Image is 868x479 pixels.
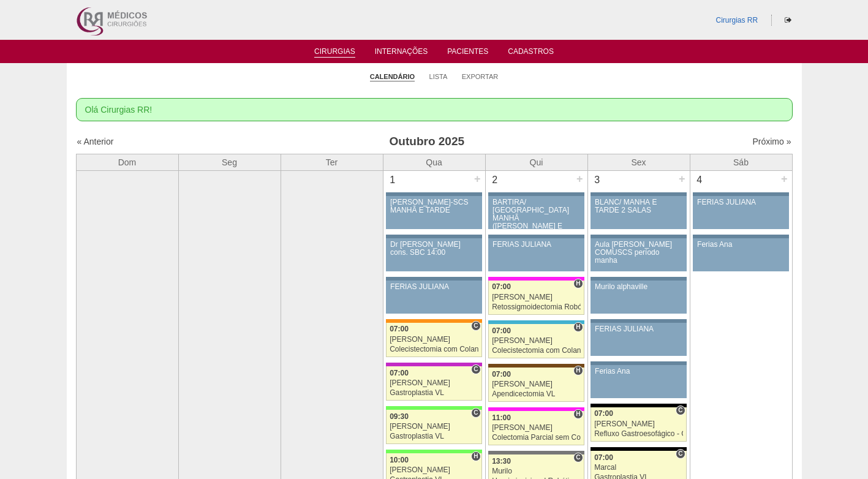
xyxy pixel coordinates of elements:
div: Olá Cirurgias RR! [76,98,793,121]
div: 2 [486,171,505,189]
i: Sair [785,17,791,24]
div: Key: São Luiz - SCS [386,319,481,323]
a: Cirurgias [314,47,355,58]
div: 3 [588,171,607,189]
div: [PERSON_NAME] [594,420,683,428]
div: + [677,171,687,187]
th: Seg [178,154,281,170]
span: 11:00 [492,413,511,422]
span: Hospital [573,366,583,375]
a: C 07:00 [PERSON_NAME] Colecistectomia com Colangiografia VL [386,323,481,357]
div: Colecistectomia com Colangiografia VL [390,345,478,353]
div: Retossigmoidectomia Robótica [492,303,581,311]
a: Lista [429,72,448,81]
div: [PERSON_NAME] [492,424,581,432]
div: [PERSON_NAME] [492,380,581,388]
div: Dr [PERSON_NAME] cons. SBC 14:00 [390,241,478,257]
div: Murilo alphaville [595,283,682,291]
a: C 07:00 [PERSON_NAME] Refluxo Gastroesofágico - Cirurgia VL [591,407,686,442]
div: Aula [PERSON_NAME] COMUSCS período manha [595,241,682,265]
span: 13:30 [492,457,511,466]
a: Aula [PERSON_NAME] COMUSCS período manha [591,238,686,271]
div: FERIAS JULIANA [697,198,785,206]
div: Gastroplastia VL [390,389,478,397]
a: BARTIRA/ [GEOGRAPHIC_DATA] MANHÃ ([PERSON_NAME] E ANA)/ SANTA JOANA -TARDE [488,196,584,229]
div: Key: Aviso [591,319,686,323]
div: + [779,171,790,187]
a: C 07:00 [PERSON_NAME] Gastroplastia VL [386,366,481,401]
div: Key: Brasil [386,450,481,453]
a: Exportar [462,72,499,81]
th: Ter [281,154,383,170]
th: Dom [76,154,178,170]
div: Key: Blanc [591,404,686,407]
div: [PERSON_NAME] [390,336,478,344]
span: Hospital [573,279,583,289]
div: Key: Aviso [591,361,686,365]
div: 4 [690,171,709,189]
div: Key: Pro Matre [488,277,584,281]
div: FERIAS JULIANA [492,241,580,249]
div: Ferias Ana [697,241,785,249]
a: « Anterior [77,137,114,146]
div: Colectomia Parcial sem Colostomia VL [492,434,581,442]
div: Key: Aviso [693,235,788,238]
div: Key: Aviso [488,235,584,238]
th: Qui [485,154,587,170]
span: Hospital [573,322,583,332]
div: Key: Pro Matre [488,407,584,411]
div: FERIAS JULIANA [595,325,682,333]
div: Key: Aviso [386,277,481,281]
div: Key: Maria Braido [386,363,481,366]
span: Consultório [573,453,583,462]
span: Consultório [676,405,685,415]
div: + [575,171,585,187]
span: Hospital [471,451,480,461]
th: Sáb [690,154,792,170]
div: [PERSON_NAME]-SCS MANHÃ E TARDE [390,198,478,214]
span: Hospital [573,409,583,419]
span: Consultório [471,364,480,374]
div: Marcal [594,464,683,472]
span: 07:00 [390,325,409,333]
span: 10:00 [390,456,409,464]
a: Internações [375,47,428,59]
a: H 07:00 [PERSON_NAME] Apendicectomia VL [488,368,584,402]
span: 09:30 [390,412,409,421]
div: Key: Santa Catarina [488,451,584,454]
th: Sex [587,154,690,170]
div: [PERSON_NAME] [492,293,581,301]
a: Ferias Ana [591,365,686,398]
span: 07:00 [492,282,511,291]
div: Refluxo Gastroesofágico - Cirurgia VL [594,430,683,438]
a: H 11:00 [PERSON_NAME] Colectomia Parcial sem Colostomia VL [488,411,584,445]
a: BLANC/ MANHÃ E TARDE 2 SALAS [591,196,686,229]
a: Cadastros [508,47,554,59]
div: [PERSON_NAME] [390,423,478,431]
div: Gastroplastia VL [390,432,478,440]
a: H 07:00 [PERSON_NAME] Colecistectomia com Colangiografia VL [488,324,584,358]
span: 07:00 [492,326,511,335]
div: Key: Blanc [591,447,686,451]
div: Key: Aviso [591,192,686,196]
h3: Outubro 2025 [248,133,605,151]
a: Ferias Ana [693,238,788,271]
div: Murilo [492,467,581,475]
div: FERIAS JULIANA [390,283,478,291]
a: Pacientes [447,47,488,59]
a: [PERSON_NAME]-SCS MANHÃ E TARDE [386,196,481,229]
div: Ferias Ana [595,368,682,375]
div: Apendicectomia VL [492,390,581,398]
div: BARTIRA/ [GEOGRAPHIC_DATA] MANHÃ ([PERSON_NAME] E ANA)/ SANTA JOANA -TARDE [492,198,580,247]
div: Key: Aviso [386,235,481,238]
div: [PERSON_NAME] [492,337,581,345]
div: 1 [383,171,402,189]
div: [PERSON_NAME] [390,379,478,387]
div: Key: Aviso [591,235,686,238]
div: [PERSON_NAME] [390,466,478,474]
a: FERIAS JULIANA [693,196,788,229]
span: Consultório [676,449,685,459]
span: 07:00 [594,409,613,418]
div: Colecistectomia com Colangiografia VL [492,347,581,355]
a: Calendário [370,72,415,81]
